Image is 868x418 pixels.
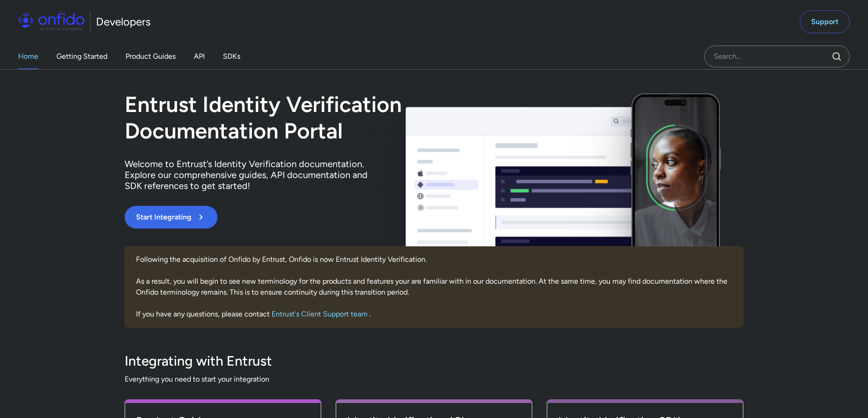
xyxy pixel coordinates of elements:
[194,44,205,69] a: API
[125,374,743,385] span: Everything you need to start your integration
[800,10,850,33] a: Support
[125,92,558,144] h1: Entrust Identity Verification Documentation Portal
[18,13,85,31] img: Onfido Logo
[125,246,743,327] div: Following the acquisition of Onfido by Entrust, Onfido is now Entrust Identity Verification. As a...
[126,44,176,69] a: Product Guides
[125,206,217,229] button: Start Integrating
[223,44,240,69] a: SDKs
[56,44,107,69] a: Getting Started
[125,158,379,191] p: Welcome to Entrust’s Identity Verification documentation. Explore our comprehensive guides, API d...
[704,46,850,67] input: Onfido search input field
[272,310,369,318] a: Entrust's Client Support team
[18,44,38,69] a: Home
[96,15,151,29] h1: Developers
[125,352,743,370] h3: Integrating with Entrust
[125,206,558,229] a: Start Integrating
